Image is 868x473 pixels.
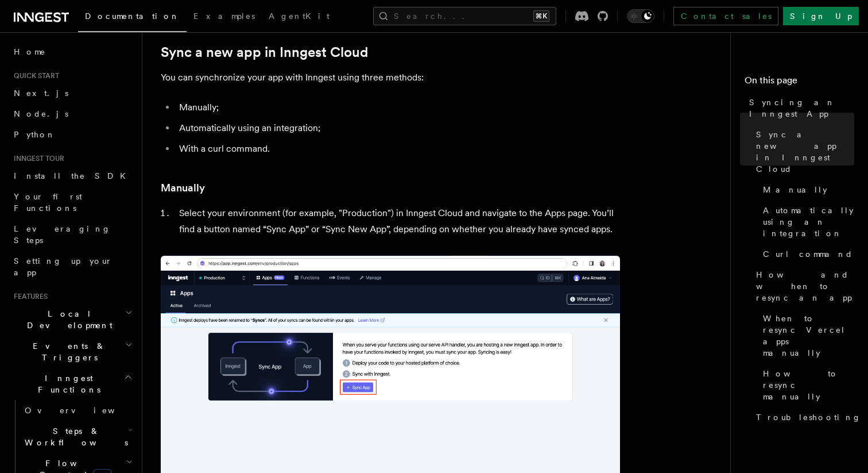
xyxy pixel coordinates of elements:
span: Your first Functions [14,192,82,213]
span: Install the SDK [14,171,133,180]
a: How and when to resync an app [751,264,854,308]
span: Documentation [85,11,180,21]
span: Features [9,292,48,301]
span: Troubleshooting [756,412,861,423]
span: Leveraging Steps [14,224,111,245]
button: Search...⌘K [373,7,556,25]
span: Local Development [9,308,125,331]
a: How to resync manually [758,363,854,407]
a: Documentation [78,3,187,32]
a: Automatically using an integration [758,200,854,244]
span: Next.js [14,89,68,98]
span: Python [14,130,56,139]
button: Toggle dark mode [627,9,654,23]
span: Node.js [14,109,68,118]
a: Home [9,41,135,62]
a: Sign Up [783,7,859,25]
span: How to resync manually [763,368,854,402]
button: Inngest Functions [9,368,135,400]
a: When to resync Vercel apps manually [758,308,854,363]
a: Manually [161,180,205,196]
span: Examples [193,11,255,21]
li: Manually; [176,99,620,116]
a: Install the SDK [9,166,135,186]
span: Setting up your app [14,256,113,277]
a: Python [9,124,135,145]
button: Steps & Workflows [20,421,135,453]
span: Quick start [9,71,59,80]
h4: On this page [745,74,854,92]
span: Sync a new app in Inngest Cloud [756,129,854,175]
a: Syncing an Inngest App [745,92,854,124]
span: Automatically using an integration [763,205,854,239]
button: Local Development [9,303,135,336]
span: Manually [763,184,827,195]
a: Examples [187,3,262,31]
span: How and when to resync an app [756,269,854,303]
span: Inngest tour [9,154,64,163]
a: Next.js [9,83,135,103]
a: Overview [20,400,135,421]
span: Curl command [763,248,853,260]
span: Overview [25,406,143,415]
a: Contact sales [673,7,778,25]
span: Syncing an Inngest App [749,97,854,120]
span: AgentKit [269,11,330,21]
a: Troubleshooting [751,407,854,428]
a: Curl command [758,244,854,264]
button: Events & Triggers [9,336,135,368]
a: AgentKit [262,3,336,31]
li: With a curl command. [176,141,620,157]
span: Home [14,46,46,57]
a: Leveraging Steps [9,218,135,251]
span: Events & Triggers [9,340,125,363]
p: You can synchronize your app with Inngest using three methods: [161,70,620,86]
li: Automatically using an integration; [176,120,620,136]
span: Inngest Functions [9,372,124,395]
kbd: ⌘K [533,10,549,22]
a: Sync a new app in Inngest Cloud [751,124,854,179]
a: Manually [758,179,854,200]
span: When to resync Vercel apps manually [763,313,854,359]
a: Node.js [9,103,135,124]
span: Steps & Workflows [20,425,128,448]
li: Select your environment (for example, "Production") in Inngest Cloud and navigate to the Apps pag... [176,205,620,237]
a: Your first Functions [9,186,135,218]
a: Sync a new app in Inngest Cloud [161,44,368,60]
a: Setting up your app [9,251,135,283]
